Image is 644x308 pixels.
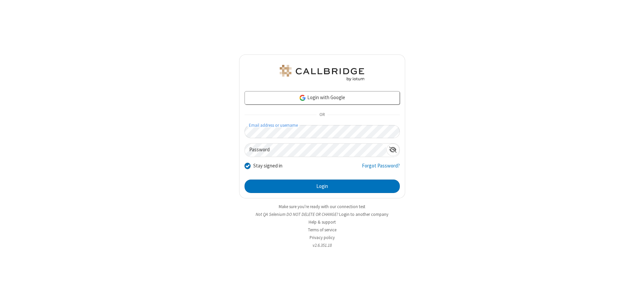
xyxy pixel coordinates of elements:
input: Password [245,144,386,157]
a: Terms of service [308,227,336,233]
input: Email address or username [245,125,400,138]
li: Not QA Selenium DO NOT DELETE OR CHANGE? [239,211,405,218]
a: Forgot Password? [362,162,400,175]
button: Login [245,180,400,193]
a: Login with Google [245,91,400,105]
label: Stay signed in [253,162,282,170]
button: Login to another company [339,211,388,218]
a: Privacy policy [310,235,335,240]
iframe: Chat [627,291,639,303]
a: Make sure you're ready with our connection test [279,204,365,209]
img: google-icon.png [299,94,306,102]
img: QA Selenium DO NOT DELETE OR CHANGE [278,65,366,81]
span: OR [317,110,327,120]
div: Show password [386,144,399,156]
li: v2.6.351.18 [239,242,405,248]
a: Help & support [309,219,336,225]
